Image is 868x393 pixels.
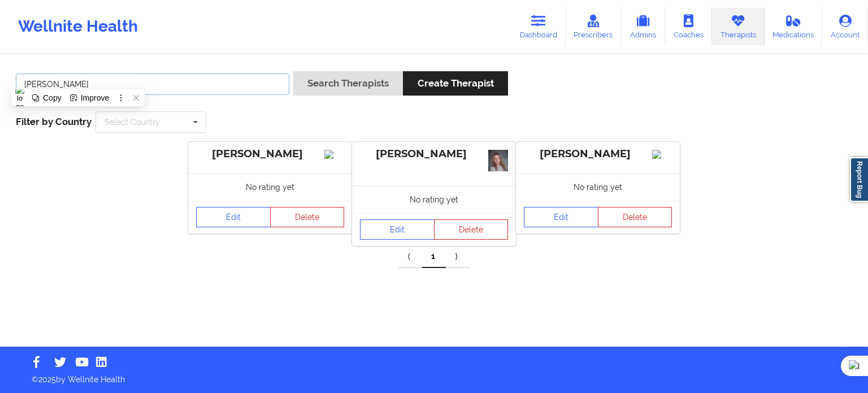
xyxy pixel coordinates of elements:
button: Delete [598,207,672,227]
button: Delete [434,219,509,240]
button: Delete [270,207,345,227]
button: Create Therapist [403,71,507,96]
a: Edit [196,207,271,227]
a: Next item [446,245,470,268]
img: Image%2Fplaceholer-image.png [324,150,344,159]
a: Medications [765,8,823,45]
button: Search Therapists [293,71,403,96]
input: Search Keywords [16,74,289,95]
div: No rating yet [516,173,680,201]
a: Edit [360,219,435,240]
p: © 2025 by Wellnite Health [24,366,844,385]
div: [PERSON_NAME] [196,148,344,161]
span: Filter by Country [16,116,92,127]
a: Previous item [398,245,422,268]
a: 1 [422,245,446,268]
div: No rating yet [188,173,352,201]
a: Coaches [665,8,712,45]
a: Report Bug [850,157,868,202]
a: Dashboard [511,8,566,45]
a: Edit [524,207,598,227]
div: No rating yet [352,185,516,213]
div: [PERSON_NAME] [360,148,508,161]
div: [PERSON_NAME] [524,148,672,161]
div: Pagination Navigation [398,245,470,268]
img: Image%2Fplaceholer-image.png [652,150,672,159]
img: 31355c8a-8879-43b8-ae9f-f980089852a0_0ddc236c-b8ca-4790-bc0c-f7e0bd185dbeHeadshot_4.jpg [488,150,508,171]
a: Account [822,8,868,45]
a: Admins [621,8,665,45]
a: Prescribers [566,8,622,45]
a: Therapists [712,8,765,45]
div: Select Country [105,118,160,126]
